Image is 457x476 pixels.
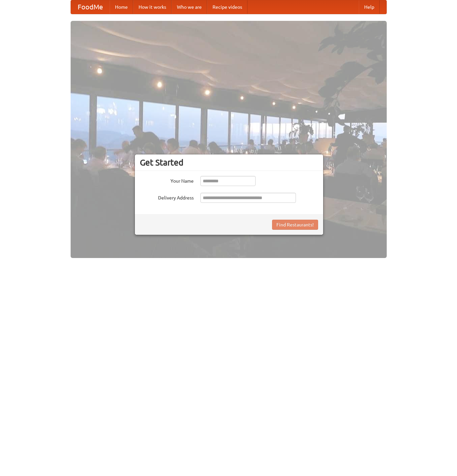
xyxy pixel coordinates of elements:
[172,0,207,14] a: Who we are
[140,193,194,201] label: Delivery Address
[71,0,110,14] a: FoodMe
[110,0,133,14] a: Home
[140,176,194,184] label: Your Name
[140,157,318,168] h3: Get Started
[207,0,247,14] a: Recipe videos
[359,0,380,14] a: Help
[272,220,318,230] button: Find Restaurants!
[133,0,172,14] a: How it works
